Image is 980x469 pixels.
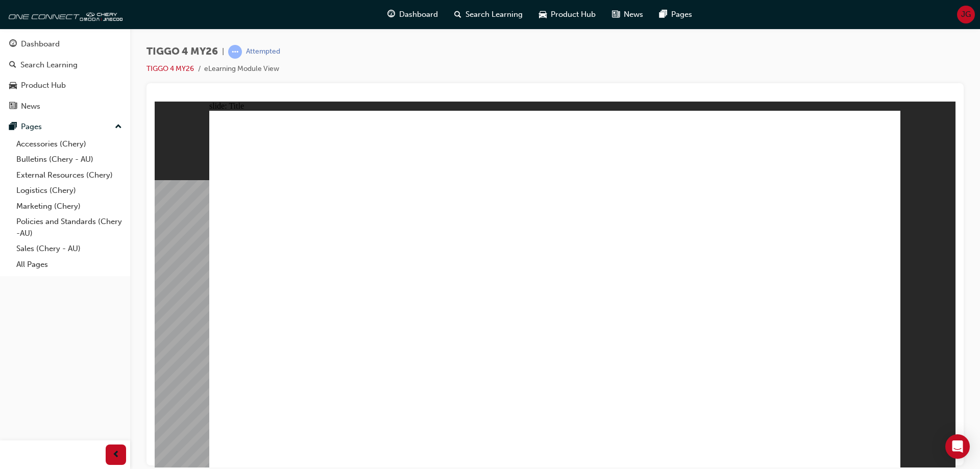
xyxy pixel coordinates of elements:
span: Dashboard [399,9,438,20]
li: eLearning Module View [204,63,279,75]
span: Search Learning [465,9,523,20]
span: news-icon [9,102,17,111]
a: Dashboard [4,35,126,54]
span: | [222,46,224,58]
a: External Resources (Chery) [12,167,126,183]
span: news-icon [612,8,620,21]
a: search-iconSearch Learning [446,4,531,25]
span: prev-icon [112,449,120,461]
div: Product Hub [21,80,66,91]
span: pages-icon [659,8,667,21]
span: car-icon [9,81,17,90]
a: pages-iconPages [651,4,700,25]
span: Pages [671,9,692,20]
div: News [21,101,40,112]
a: Policies and Standards (Chery -AU) [12,214,126,241]
span: search-icon [9,61,16,70]
a: Accessories (Chery) [12,136,126,152]
a: Logistics (Chery) [12,183,126,199]
a: Product Hub [4,76,126,95]
span: car-icon [539,8,547,21]
div: Pages [21,121,42,133]
span: pages-icon [9,122,17,132]
button: Pages [4,117,126,136]
span: News [624,9,643,20]
button: JG [957,6,975,23]
span: search-icon [454,8,461,21]
div: Search Learning [20,59,78,71]
button: DashboardSearch LearningProduct HubNews [4,33,126,117]
a: Search Learning [4,56,126,75]
span: guage-icon [387,8,395,21]
a: guage-iconDashboard [379,4,446,25]
a: Sales (Chery - AU) [12,241,126,257]
img: oneconnect [5,4,122,24]
div: Attempted [246,47,280,57]
a: TIGGO 4 MY26 [146,64,194,73]
span: JG [961,9,971,20]
a: All Pages [12,257,126,273]
a: Bulletins (Chery - AU) [12,152,126,167]
span: up-icon [115,120,122,134]
div: Open Intercom Messenger [945,434,970,459]
a: news-iconNews [604,4,651,25]
div: Dashboard [21,38,60,50]
span: guage-icon [9,40,17,49]
span: Product Hub [551,9,596,20]
a: News [4,97,126,116]
a: Marketing (Chery) [12,199,126,214]
span: TIGGO 4 MY26 [146,46,218,58]
a: car-iconProduct Hub [531,4,604,25]
span: learningRecordVerb_ATTEMPT-icon [228,45,242,59]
